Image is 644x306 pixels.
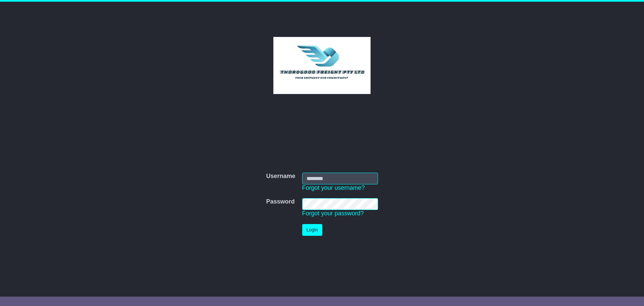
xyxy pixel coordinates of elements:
[302,210,364,217] a: Forgot your password?
[302,224,322,236] button: Login
[302,184,365,191] a: Forgot your username?
[273,37,371,94] img: Thorogood Freight Pty Ltd
[266,198,294,206] label: Password
[266,173,295,180] label: Username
